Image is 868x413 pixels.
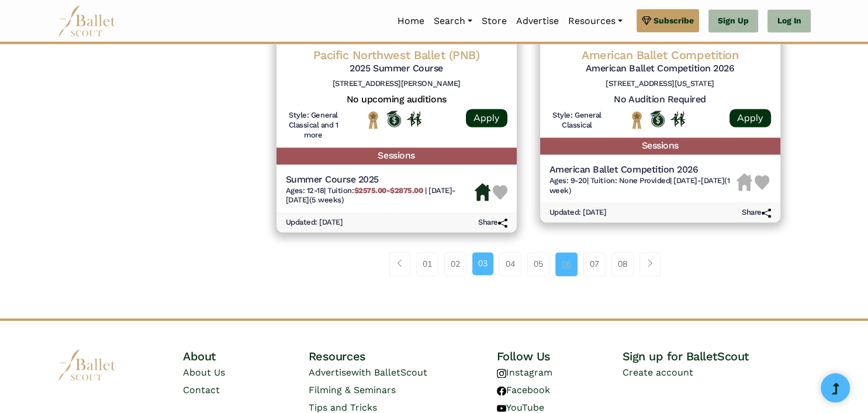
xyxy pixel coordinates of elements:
a: Facebook [497,384,550,395]
a: Advertisewith BalletScout [309,367,427,378]
img: In Person [670,111,685,126]
h6: [STREET_ADDRESS][US_STATE] [549,79,771,89]
a: Tips and Tricks [309,402,377,413]
a: 04 [499,252,521,276]
img: gem.svg [642,14,651,27]
h4: About [183,349,309,364]
img: National [366,111,381,129]
h4: Follow Us [497,349,623,364]
h5: Summer Course 2025 [286,174,475,186]
img: Offers Scholarship [386,111,401,127]
span: Ages: 12-18 [286,186,324,195]
a: Home [393,9,429,33]
h6: Style: General Classical and 1 more [286,111,341,140]
a: 05 [527,252,549,276]
a: Create account [622,367,693,378]
a: About Us [183,367,225,378]
img: youtube logo [497,404,506,413]
h6: Updated: [DATE] [549,208,607,218]
a: Advertise [511,9,563,33]
a: Sign Up [708,9,758,33]
h4: Sign up for BalletScout [622,349,810,364]
span: Ages: 9-20 [549,176,587,185]
img: Offers Scholarship [650,111,665,127]
h5: No Audition Required [549,94,771,106]
span: with BalletScout [351,367,427,378]
span: Subscribe [653,14,694,27]
img: In Person [407,111,421,126]
a: Log In [767,9,810,33]
h6: Share [742,208,771,218]
h4: American Ballet Competition [549,47,771,63]
h6: [STREET_ADDRESS][PERSON_NAME] [286,79,507,89]
span: [DATE]-[DATE] (5 weeks) [286,186,456,205]
a: YouTube [497,402,544,413]
h5: Sessions [276,147,517,164]
a: 08 [611,252,634,276]
h6: Share [478,218,507,228]
a: Contact [183,384,220,395]
a: Resources [563,9,627,33]
span: Tuition: None Provided [590,176,670,185]
a: Subscribe [637,9,699,32]
img: facebook logo [497,386,506,395]
a: 02 [444,252,466,276]
a: 03 [472,252,493,274]
a: 01 [416,252,438,276]
a: Instagram [497,367,552,378]
a: 07 [583,252,606,276]
nav: Page navigation example [389,252,667,276]
h6: Updated: [DATE] [286,218,343,228]
img: Heart [755,175,769,190]
a: Search [429,9,477,33]
a: Apply [729,109,771,127]
h4: Pacific Northwest Ballet (PNB) [286,47,507,63]
h4: Resources [309,349,497,364]
a: Store [477,9,511,33]
h5: No upcoming auditions [286,94,507,106]
b: $2575.00-$2875.00 [354,186,423,195]
h5: 2025 Summer Course [286,63,507,75]
h6: | | [286,186,475,206]
img: Housing Available [475,183,490,201]
h6: Style: General Classical [549,111,605,130]
a: Apply [466,109,507,127]
img: National [630,111,644,129]
span: [DATE]-[DATE] (1 week) [549,176,730,195]
a: 06 [555,252,577,276]
h6: | | [549,176,737,196]
h5: American Ballet Competition 2026 [549,164,737,176]
img: instagram logo [497,369,506,378]
img: Heart [493,185,507,199]
img: logo [58,349,116,381]
span: Tuition: [327,186,425,195]
h5: American Ballet Competition 2026 [549,63,771,75]
h5: Sessions [540,137,780,154]
a: Filming & Seminars [309,384,396,395]
img: Housing Unavailable [736,173,752,191]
